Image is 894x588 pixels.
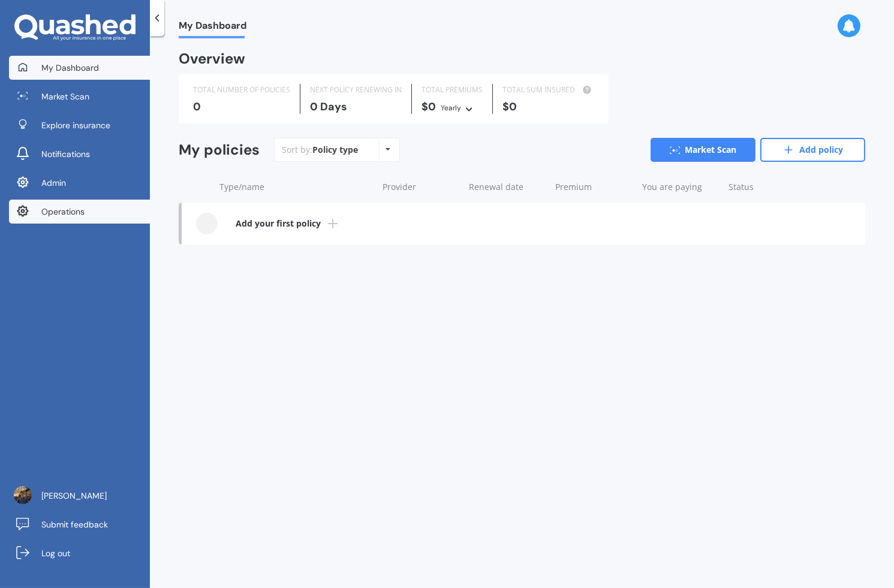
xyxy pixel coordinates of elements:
div: $0 [422,101,483,114]
span: Explore insurance [41,119,110,131]
div: TOTAL SUM INSURED [502,84,594,96]
div: Status [729,181,805,193]
a: Submit feedback [9,512,150,536]
div: Provider [383,181,459,193]
div: My policies [179,141,260,159]
div: 0 Days [310,101,402,113]
div: 0 [193,101,290,113]
div: Type/name [219,181,373,193]
a: Add policy [760,138,865,162]
span: Market Scan [41,91,89,102]
a: Explore insurance [9,113,150,137]
a: Admin [9,171,150,195]
div: Sort by: [282,144,358,156]
span: Admin [41,177,66,189]
a: [PERSON_NAME] [9,484,150,508]
div: You are paying [642,181,719,193]
div: $0 [502,101,594,113]
div: Premium [556,181,633,193]
div: Overview [179,53,245,65]
span: My Dashboard [41,62,99,74]
img: ACg8ocJLa-csUtcL-80ItbA20QSwDJeqfJvWfn8fgM9RBEIPTcSLDHdf=s96-c [14,486,32,504]
div: Renewal date [469,181,546,193]
a: Market Scan [651,138,755,162]
div: TOTAL PREMIUMS [422,84,483,96]
a: Log out [9,541,150,565]
a: Notifications [9,142,150,166]
div: TOTAL NUMBER OF POLICIES [193,84,290,96]
a: Operations [9,200,150,224]
div: NEXT POLICY RENEWING IN [310,84,402,96]
a: Market Scan [9,85,150,108]
div: Yearly [441,102,461,114]
b: Add your first policy [236,218,321,230]
a: My Dashboard [9,56,150,80]
span: My Dashboard [179,20,246,36]
span: Notifications [41,148,90,160]
span: [PERSON_NAME] [41,490,107,502]
div: Policy type [312,144,358,156]
a: Add your first policy [182,203,865,245]
span: Operations [41,206,85,218]
span: Log out [41,547,70,559]
span: Submit feedback [41,518,108,530]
